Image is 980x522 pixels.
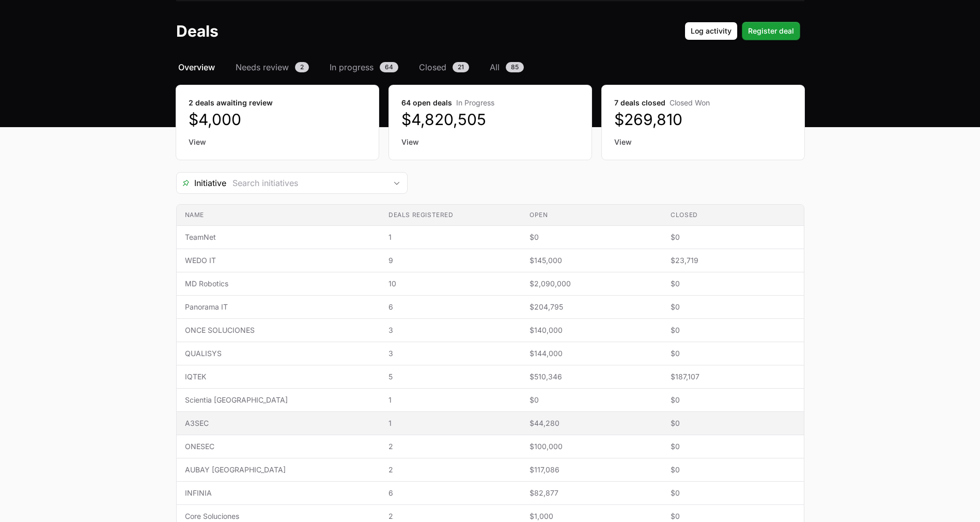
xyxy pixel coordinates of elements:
[530,441,654,452] span: $100,000
[185,511,372,521] span: Core Soluciones
[662,205,803,226] th: Closed
[614,98,792,108] dt: 7 deals closed
[185,441,372,452] span: ONESEC
[530,372,654,382] span: $510,346
[185,395,372,405] span: Scientia [GEOGRAPHIC_DATA]
[185,232,372,242] span: TeamNet
[671,488,795,498] span: $0
[388,511,513,521] span: 2
[185,255,372,266] span: WEDO IT
[388,395,513,405] span: 1
[530,465,654,475] span: $117,086
[748,25,794,37] span: Register deal
[671,441,795,452] span: $0
[185,348,372,359] span: QUALISYS
[401,110,579,129] dd: $4,820,505
[185,302,372,312] span: Panorama IT
[401,98,579,108] dt: 64 open deals
[185,325,372,335] span: ONCE SOLUCIONES
[506,62,524,72] span: 85
[685,22,800,40] div: Primary actions
[189,98,366,108] dt: 2 deals awaiting review
[671,279,795,289] span: $0
[388,465,513,475] span: 2
[671,418,795,428] span: $0
[671,372,795,382] span: $187,107
[456,98,494,107] span: In Progress
[176,22,219,40] h1: Deals
[388,232,513,242] span: 1
[742,22,800,40] button: Register deal
[189,137,366,147] a: View
[388,488,513,498] span: 6
[671,302,795,312] span: $0
[521,205,662,226] th: Open
[234,61,311,73] a: Needs review2
[185,488,372,498] span: INFINIA
[671,325,795,335] span: $0
[388,325,513,335] span: 3
[330,61,374,73] span: In progress
[614,110,792,129] dd: $269,810
[178,61,215,73] span: Overview
[530,325,654,335] span: $140,000
[530,232,654,242] span: $0
[388,372,513,382] span: 5
[388,441,513,452] span: 2
[530,348,654,359] span: $144,000
[185,465,372,475] span: AUBAY [GEOGRAPHIC_DATA]
[295,62,309,72] span: 2
[185,279,372,289] span: MD Robotics
[670,98,710,107] span: Closed Won
[386,173,407,193] div: Open
[388,302,513,312] span: 6
[530,255,654,266] span: $145,000
[488,61,526,73] a: All85
[328,61,400,73] a: In progress64
[388,255,513,266] span: 9
[185,372,372,382] span: IQTEK
[388,348,513,359] span: 3
[691,25,732,37] span: Log activity
[177,177,226,189] span: Initiative
[185,418,372,428] span: A3SEC
[236,61,289,73] span: Needs review
[530,511,654,521] span: $1,000
[530,418,654,428] span: $44,280
[490,61,500,73] span: All
[176,61,217,73] a: Overview
[671,511,795,521] span: $0
[671,255,795,266] span: $23,719
[380,62,398,72] span: 64
[417,61,471,73] a: Closed21
[530,302,654,312] span: $204,795
[388,279,513,289] span: 10
[671,348,795,359] span: $0
[453,62,469,72] span: 21
[401,137,579,147] a: View
[685,22,738,40] button: Log activity
[530,395,654,405] span: $0
[671,395,795,405] span: $0
[530,279,654,289] span: $2,090,000
[671,465,795,475] span: $0
[614,137,792,147] a: View
[530,488,654,498] span: $82,877
[419,61,446,73] span: Closed
[380,205,521,226] th: Deals registered
[189,110,366,129] dd: $4,000
[671,232,795,242] span: $0
[388,418,513,428] span: 1
[177,205,380,226] th: Name
[226,173,386,193] input: Search initiatives
[176,61,804,73] nav: Deals navigation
